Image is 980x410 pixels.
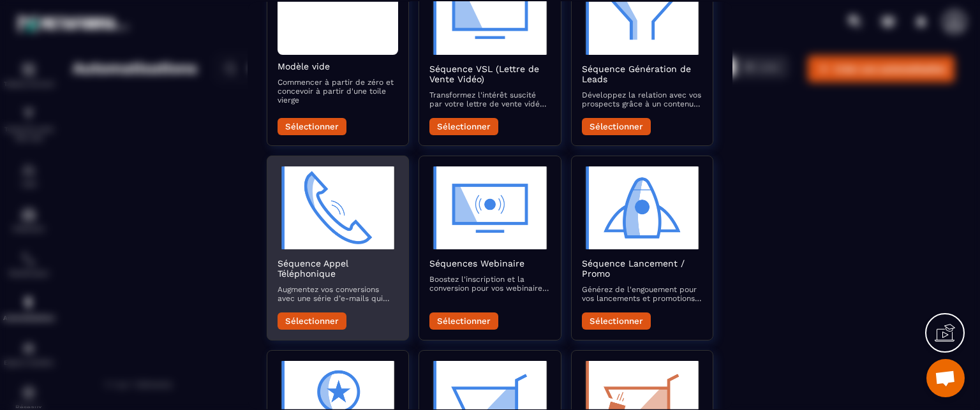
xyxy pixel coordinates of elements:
[278,258,398,278] h2: Séquence Appel Téléphonique
[582,90,702,108] p: Développez la relation avec vos prospects grâce à un contenu attractif qui les accompagne vers la...
[429,258,550,268] h2: Séquences Webinaire
[429,274,550,292] p: Boostez l'inscription et la conversion pour vos webinaires avec des e-mails qui informent, rappel...
[278,166,398,249] img: automation-objective-icon
[278,117,346,135] button: Sélectionner
[429,312,498,329] button: Sélectionner
[926,359,965,397] div: Ouvrir le chat
[582,284,702,302] p: Générez de l'engouement pour vos lancements et promotions avec une séquence d’e-mails captivante ...
[278,77,398,104] p: Commencer à partir de zéro et concevoir à partir d'une toile vierge
[429,63,550,84] h2: Séquence VSL (Lettre de Vente Vidéo)
[278,284,398,302] p: Augmentez vos conversions avec une série d’e-mails qui préparent et suivent vos appels commerciaux
[582,312,651,329] button: Sélectionner
[582,166,702,249] img: automation-objective-icon
[429,90,550,108] p: Transformez l'intérêt suscité par votre lettre de vente vidéo en actions concrètes avec des e-mai...
[429,166,550,249] img: automation-objective-icon
[429,117,498,135] button: Sélectionner
[582,258,702,278] h2: Séquence Lancement / Promo
[278,312,346,329] button: Sélectionner
[278,61,398,71] h2: Modèle vide
[582,117,651,135] button: Sélectionner
[582,63,702,84] h2: Séquence Génération de Leads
